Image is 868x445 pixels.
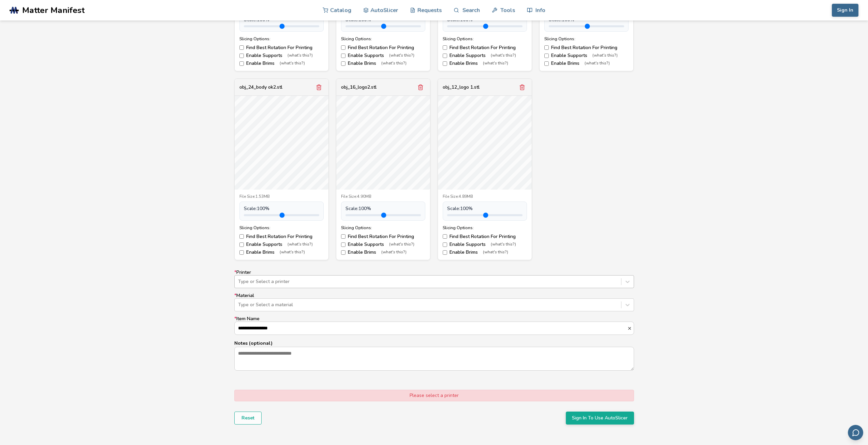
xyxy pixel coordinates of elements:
span: (what's this?) [288,53,313,58]
div: obj_12_logo 1.stl [443,85,480,90]
div: Slicing Options: [341,36,425,41]
input: Enable Brims(what's this?) [341,250,345,255]
span: Scale: 100 % [244,17,269,23]
label: Find Best Rotation For Printing [341,234,425,239]
input: Find Best Rotation For Printing [341,234,345,239]
label: Enable Supports [443,53,527,58]
label: Find Best Rotation For Printing [239,234,324,239]
input: Find Best Rotation For Printing [443,234,447,239]
label: Printer [234,270,634,288]
span: Scale: 100 % [345,206,371,211]
label: Enable Supports [443,242,527,247]
span: Scale: 100 % [447,206,473,211]
button: Sign In To Use AutoSlicer [566,412,634,425]
input: Find Best Rotation For Printing [239,234,244,239]
span: (what's this?) [491,242,516,247]
input: Enable Brims(what's this?) [239,250,244,255]
input: *PrinterType or Select a printer [238,279,239,284]
div: File Size: 4.90MB [341,194,425,199]
label: Enable Brims [341,61,425,66]
input: Enable Supports(what's this?) [239,54,244,58]
label: Find Best Rotation For Printing [239,45,324,50]
div: Slicing Options: [341,225,425,230]
label: Enable Supports [544,53,629,58]
div: Please select a printer [234,390,634,401]
input: *Item Name [235,322,627,334]
div: obj_24_body ok2.stl [239,85,282,90]
button: Remove model [416,83,425,92]
div: Slicing Options: [239,225,324,230]
label: Enable Brims [443,250,527,255]
input: Enable Supports(what's this?) [341,54,345,58]
span: Scale: 100 % [549,17,574,23]
button: Remove model [517,83,527,92]
span: (what's this?) [592,53,618,58]
span: (what's this?) [389,242,414,247]
span: (what's this?) [483,250,508,255]
p: Notes (optional) [234,340,634,347]
input: Find Best Rotation For Printing [239,45,244,50]
button: Reset [234,412,262,425]
label: Enable Supports [341,53,425,58]
label: Find Best Rotation For Printing [443,234,527,239]
label: Enable Supports [239,242,324,247]
span: (what's this?) [585,61,610,66]
div: Slicing Options: [544,36,629,41]
span: Scale: 100 % [447,17,473,23]
label: Item Name [234,316,634,335]
input: Find Best Rotation For Printing [341,45,345,50]
span: (what's this?) [280,250,305,255]
div: obj_16_logo2.stl [341,85,377,90]
span: Scale: 100 % [345,17,371,23]
label: Find Best Rotation For Printing [544,45,629,50]
button: Remove model [314,83,324,92]
div: File Size: 1.53MB [239,194,324,199]
input: Enable Supports(what's this?) [239,242,244,247]
label: Enable Brims [239,250,324,255]
label: Enable Supports [239,53,324,58]
label: Enable Brims [341,250,425,255]
span: (what's this?) [381,61,407,66]
div: Slicing Options: [443,225,527,230]
input: Enable Supports(what's this?) [341,242,345,247]
input: Find Best Rotation For Printing [544,45,549,50]
input: Enable Supports(what's this?) [443,242,447,247]
div: File Size: 4.89MB [443,194,527,199]
input: Enable Brims(what's this?) [443,61,447,66]
label: Enable Supports [341,242,425,247]
input: Find Best Rotation For Printing [443,45,447,50]
button: *Item Name [627,326,634,331]
input: Enable Brims(what's this?) [341,61,345,66]
input: Enable Supports(what's this?) [443,54,447,58]
span: Matter Manifest [22,5,85,15]
input: Enable Brims(what's this?) [239,61,244,66]
span: (what's this?) [483,61,508,66]
span: (what's this?) [280,61,305,66]
div: Slicing Options: [239,36,324,41]
button: Send feedback via email [848,425,863,440]
label: Find Best Rotation For Printing [443,45,527,50]
input: *MaterialType or Select a material [238,302,239,308]
span: (what's this?) [381,250,407,255]
input: Enable Supports(what's this?) [544,54,549,58]
label: Find Best Rotation For Printing [341,45,425,50]
input: Enable Brims(what's this?) [443,250,447,255]
span: (what's this?) [389,53,414,58]
div: Slicing Options: [443,36,527,41]
span: (what's this?) [491,53,516,58]
label: Enable Brims [443,61,527,66]
textarea: Notes (optional) [235,347,634,370]
span: Scale: 100 % [244,206,269,211]
button: Sign In [832,4,858,17]
label: Enable Brims [544,61,629,66]
label: Material [234,293,634,311]
label: Enable Brims [239,61,324,66]
input: Enable Brims(what's this?) [544,61,549,66]
span: (what's this?) [288,242,313,247]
